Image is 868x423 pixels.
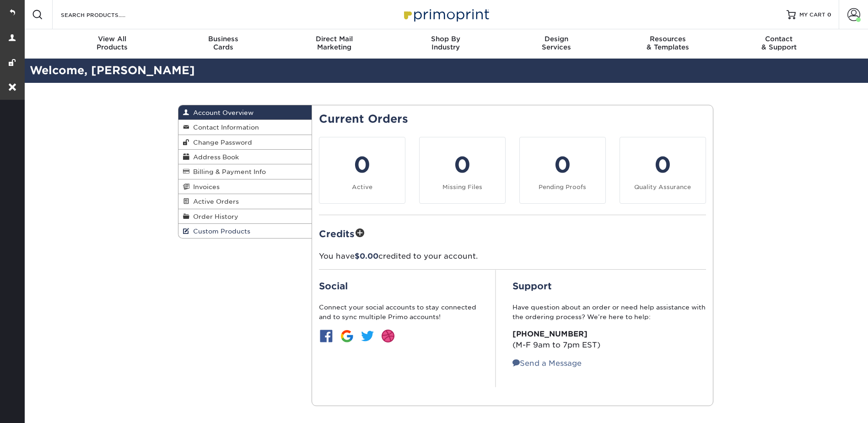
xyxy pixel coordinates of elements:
small: Quality Assurance [634,184,691,190]
img: btn-facebook.jpg [319,329,334,343]
div: 0 [325,148,399,181]
h2: Social [319,281,479,292]
span: Business [167,35,279,43]
strong: [PHONE_NUMBER] [512,330,588,338]
a: Send a Message [512,359,582,368]
p: Have question about an order or need help assistance with the ordering process? We’re here to help: [512,303,706,321]
a: Contact Information [178,120,312,135]
a: Custom Products [178,224,312,238]
span: $0.00 [355,252,378,260]
span: Order History [189,213,238,220]
span: Contact Information [189,124,259,131]
div: Products [57,35,168,51]
a: 0 Missing Files [419,137,506,204]
span: Contact [723,35,835,43]
a: Invoices [178,179,312,194]
h2: Support [512,281,706,292]
span: Direct Mail [279,35,390,43]
a: Direct MailMarketing [279,29,390,59]
img: btn-dribbble.jpg [381,329,395,343]
a: Change Password [178,135,312,150]
span: MY CART [799,11,825,19]
span: Custom Products [189,228,250,235]
div: & Templates [612,35,723,51]
div: Marketing [279,35,390,51]
span: Billing & Payment Info [189,168,266,175]
span: Address Book [189,153,239,161]
h2: Welcome, [PERSON_NAME] [23,62,868,79]
a: Contact& Support [723,29,835,59]
a: Account Overview [178,105,312,120]
a: Order History [178,209,312,224]
small: Active [352,184,372,190]
span: Shop By [390,35,501,43]
span: Design [501,35,612,43]
input: SEARCH PRODUCTS..... [60,9,149,20]
div: Industry [390,35,501,51]
a: 0 Active [319,137,405,204]
div: 0 [625,148,700,181]
a: Address Book [178,150,312,164]
small: Missing Files [442,184,482,190]
span: 0 [827,11,831,18]
span: Invoices [189,183,220,190]
a: 0 Quality Assurance [620,137,706,204]
img: Primoprint [400,5,491,24]
span: Resources [612,35,723,43]
a: Resources& Templates [612,29,723,59]
small: Pending Proofs [539,184,586,190]
img: btn-google.jpg [340,329,354,343]
a: Billing & Payment Info [178,164,312,179]
div: 0 [525,148,600,181]
div: & Support [723,35,835,51]
div: Cards [167,35,279,51]
p: You have credited to your account. [319,251,706,262]
a: View AllProducts [57,29,168,59]
h2: Current Orders [319,113,706,126]
a: Shop ByIndustry [390,29,501,59]
span: Account Overview [189,109,253,116]
a: BusinessCards [167,29,279,59]
span: View All [57,35,168,43]
p: Connect your social accounts to stay connected and to sync multiple Primo accounts! [319,303,479,321]
img: btn-twitter.jpg [360,329,375,343]
span: Active Orders [189,198,239,205]
div: Services [501,35,612,51]
a: DesignServices [501,29,612,59]
h2: Credits [319,226,706,240]
span: Change Password [189,139,252,146]
p: (M-F 9am to 7pm EST) [512,329,706,351]
a: Active Orders [178,194,312,209]
div: 0 [425,148,500,181]
a: 0 Pending Proofs [519,137,606,204]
